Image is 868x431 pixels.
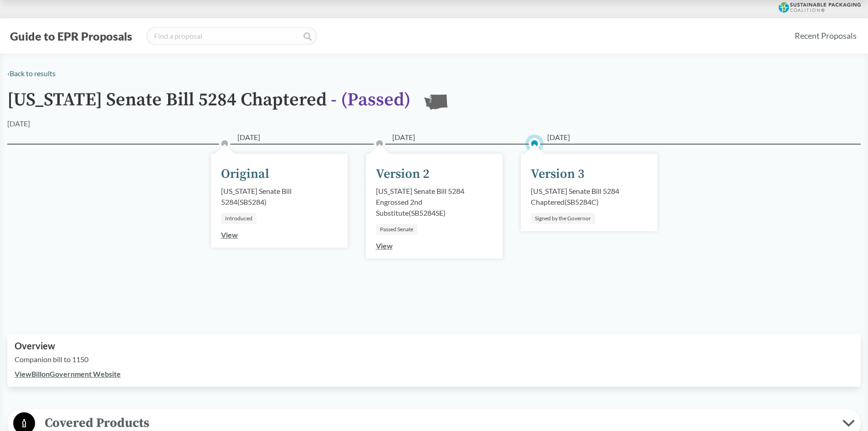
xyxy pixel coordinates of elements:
div: [US_STATE] Senate Bill 5284 Chaptered ( SB5284C ) [531,186,647,208]
a: ViewBillonGovernment Website [15,369,121,378]
div: [US_STATE] Senate Bill 5284 ( SB5284 ) [221,186,338,208]
div: Passed Senate [376,224,417,235]
div: Introduced [221,213,257,224]
div: [US_STATE] Senate Bill 5284 Engrossed 2nd Substitute ( SB5284SE ) [376,186,493,218]
div: Version 3 [531,165,585,184]
a: ‹Back to results [7,69,56,78]
div: Signed by the Governor [531,213,595,224]
h2: Overview [15,341,853,351]
a: View [376,241,393,250]
div: Original [221,165,269,184]
span: [DATE] [237,132,260,143]
span: [DATE] [392,132,415,143]
h1: [US_STATE] Senate Bill 5284 Chaptered [7,90,411,118]
span: [DATE] [547,132,570,143]
a: View [221,230,238,239]
div: Version 2 [376,165,430,184]
button: Guide to EPR Proposals [7,29,135,43]
p: Companion bill to 1150 [15,354,853,365]
div: [DATE] [7,118,30,129]
span: - ( Passed ) [331,88,411,111]
input: Find a proposal [146,27,317,45]
a: Recent Proposals [791,26,861,46]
